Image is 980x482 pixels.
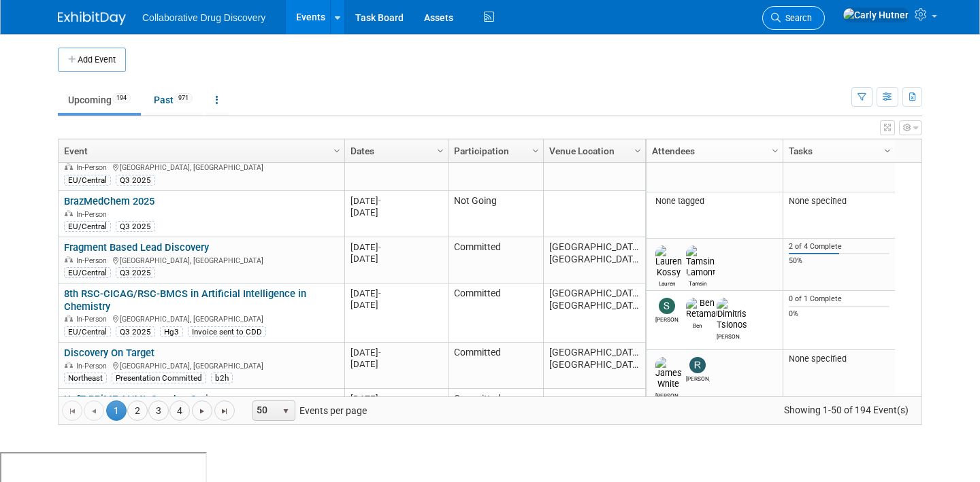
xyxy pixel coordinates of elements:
a: UofT PRiME AI/ML Speaker Series [64,393,219,405]
img: ExhibitDay [58,12,126,25]
span: Column Settings [770,145,781,156]
div: [DATE] [350,195,442,207]
img: In-Person Event [65,163,73,170]
div: Presentation Committed [112,373,206,383]
div: None tagged [652,196,778,207]
div: [GEOGRAPHIC_DATA], [GEOGRAPHIC_DATA] [64,161,338,173]
div: 0% [789,309,890,319]
div: Q3 2025 [116,267,155,278]
img: Lauren Kossy [655,245,682,278]
a: 8th RSC-CICAG/RSC-BMCS in Artificial Intelligence in Chemistry [64,288,306,313]
div: Invoice sent to CDD [188,326,266,337]
div: [DATE] [350,347,442,358]
span: In-Person [76,256,111,265]
a: Event [64,139,336,162]
td: Committed [448,237,543,283]
a: Tasks [789,139,886,162]
a: Go to the next page [192,400,212,421]
div: Q3 2025 [116,175,155,186]
span: Showing 1-50 of 194 Event(s) [772,400,921,419]
a: Column Settings [631,139,646,160]
div: [GEOGRAPHIC_DATA], [GEOGRAPHIC_DATA] [64,360,338,371]
span: 971 [174,93,193,103]
div: None specified [789,196,890,207]
div: Dimitris Tsionos [717,331,740,340]
span: In-Person [76,210,111,219]
span: Collaborative Drug Discovery [142,12,265,23]
div: Tamsin Lamont [686,278,710,287]
span: In-Person [76,362,111,371]
img: In-Person Event [65,315,73,322]
div: None specified [789,354,890,364]
span: 194 [112,93,131,103]
span: 50 [253,401,276,420]
span: Go to the first page [67,406,78,417]
span: Events per page [235,400,380,421]
a: Attendees [652,139,774,162]
div: EU/Central [64,267,111,278]
td: [GEOGRAPHIC_DATA], [GEOGRAPHIC_DATA] [543,283,645,343]
img: Carly Hutner [843,7,909,22]
a: Participation [454,139,534,162]
span: select [280,406,291,417]
td: Committed [448,389,543,435]
a: 3 [148,400,169,421]
div: Susana Tomasio [655,314,679,323]
img: Tamsin Lamont [686,245,715,278]
img: In-Person Event [65,362,73,368]
div: Lauren Kossy [655,278,679,287]
span: Go to the previous page [88,406,99,417]
div: EU/Central [64,221,111,232]
div: b2h [211,373,233,383]
span: - [378,347,381,358]
div: [GEOGRAPHIC_DATA], [GEOGRAPHIC_DATA] [64,254,338,266]
span: - [378,196,381,206]
div: [DATE] [350,358,442,370]
img: In-Person Event [65,256,73,263]
a: Column Settings [529,139,544,160]
div: James White [655,390,679,399]
span: Search [781,13,812,23]
span: Column Settings [632,145,643,156]
img: Dimitris Tsionos [717,298,747,330]
span: Go to the next page [197,406,208,417]
button: Add Event [58,48,126,72]
div: 0 of 1 Complete [789,294,890,304]
a: Go to the first page [62,400,82,421]
span: Column Settings [331,145,342,156]
a: Fragment Based Lead Discovery [64,241,209,254]
div: Q3 2025 [116,221,155,232]
a: Upcoming194 [58,87,141,113]
td: Committed [448,343,543,389]
img: James White [655,357,682,390]
a: Go to the last page [214,400,235,421]
div: EU/Central [64,175,111,186]
a: 2 [127,400,148,421]
div: Ryan Censullo [686,373,710,382]
div: [DATE] [350,241,442,253]
div: [GEOGRAPHIC_DATA], [GEOGRAPHIC_DATA] [64,313,338,324]
span: 1 [106,400,127,421]
span: - [378,288,381,298]
td: Committed [448,283,543,343]
td: Not Going [448,191,543,237]
a: Column Settings [434,139,448,160]
span: In-Person [76,163,111,172]
span: - [378,242,381,252]
a: 4 [169,400,190,421]
a: Past971 [144,87,203,113]
div: 50% [789,256,890,266]
span: Column Settings [530,145,541,156]
td: [GEOGRAPHIC_DATA], [GEOGRAPHIC_DATA] [543,237,645,283]
td: [GEOGRAPHIC_DATA], [GEOGRAPHIC_DATA] [543,343,645,389]
div: [DATE] [350,393,442,404]
div: Ben Retamal [686,320,710,329]
div: EU/Central [64,326,111,337]
a: Column Settings [881,139,896,160]
a: Discovery On Target [64,347,154,359]
span: In-Person [76,315,111,324]
div: Hg3 [160,326,183,337]
div: [DATE] [350,253,442,264]
span: Go to the last page [219,406,230,417]
div: Q3 2025 [116,326,155,337]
